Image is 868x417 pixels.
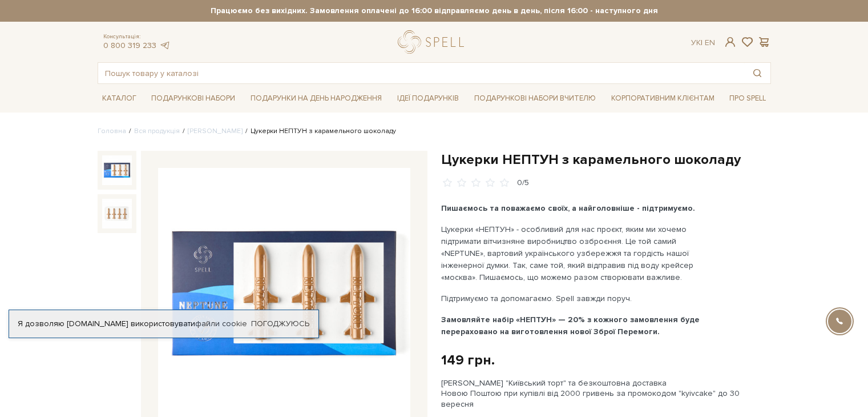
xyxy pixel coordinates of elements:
[470,89,600,108] a: Подарункові набори Вчителю
[195,319,247,328] a: файли cookie
[102,199,132,228] img: Цукерки НЕПТУН з карамельного шоколаду
[441,351,495,369] div: 149 грн.
[691,38,715,48] div: Ук
[134,127,180,135] a: Вся продукція
[243,126,396,137] li: Цукерки НЕПТУН з карамельного шоколаду
[441,151,771,169] h1: Цукерки НЕПТУН з карамельного шоколаду
[147,90,240,107] a: Подарункові набори
[98,6,771,16] strong: Працюємо без вихідних. Замовлення оплачені до 16:00 відправляємо день в день, після 16:00 - насту...
[251,319,309,329] a: Погоджуюсь
[607,90,719,107] a: Корпоративним клієнтам
[103,33,171,41] span: Консультація:
[441,292,709,304] p: Підтримуємо та допомагаємо. Spell завжди поруч.
[398,30,469,54] a: logo
[98,127,126,135] a: Головна
[98,90,141,107] a: Каталог
[725,90,770,107] a: Про Spell
[441,223,709,283] p: Цукерки «НЕПТУН» - особливий для нас проєкт, яким ми хочемо підтримати вітчизняне виробництво озб...
[441,315,700,336] b: Замовляйте набір «НЕПТУН» — 20% з кожного замовлення буде перераховано на виготовлення нової Збро...
[98,63,744,83] input: Пошук товару у каталозі
[701,38,703,47] span: |
[393,90,463,107] a: Ідеї подарунків
[441,378,771,410] div: [PERSON_NAME] "Київський торт" та безкоштовна доставка Новою Поштою при купівлі від 2000 гривень ...
[159,41,171,50] a: telegram
[103,41,156,50] a: 0 800 319 233
[9,319,318,329] div: Я дозволяю [DOMAIN_NAME] використовувати
[705,38,715,47] a: En
[744,63,770,83] button: Пошук товару у каталозі
[102,155,132,185] img: Цукерки НЕПТУН з карамельного шоколаду
[517,178,529,189] div: 0/5
[188,127,243,135] a: [PERSON_NAME]
[246,90,386,107] a: Подарунки на День народження
[441,203,695,213] b: Пишаємось та поважаємо своїх, а найголовніше - підтримуємо.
